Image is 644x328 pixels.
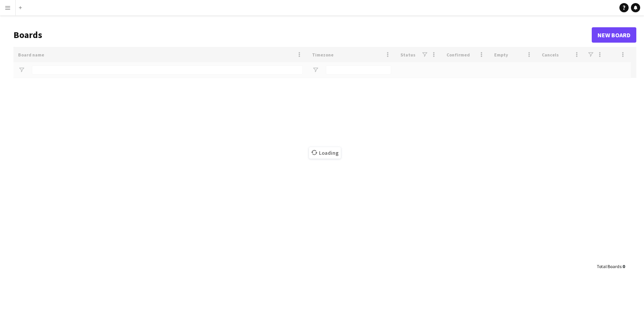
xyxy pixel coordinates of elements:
span: Loading [309,147,341,159]
span: 0 [622,263,625,269]
div: : [597,259,625,274]
h1: Boards [13,29,592,41]
span: Total Boards [597,263,621,269]
a: New Board [592,27,636,43]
